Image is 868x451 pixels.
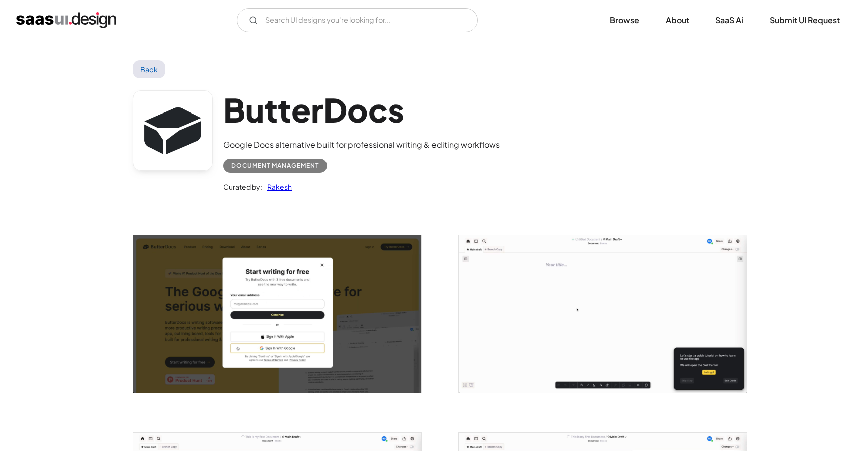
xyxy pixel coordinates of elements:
[459,235,747,393] img: 6629d9349e6d6725b480e5c3_Home%20Screen.jpg
[223,139,500,151] div: Google Docs alternative built for professional writing & editing workflows
[262,181,292,193] a: Rakesh
[459,235,747,393] a: open lightbox
[223,90,500,129] h1: ButterDocs
[223,181,262,193] div: Curated by:
[231,160,319,172] div: Document Management
[598,9,652,31] a: Browse
[16,12,116,28] a: home
[237,8,478,32] form: Email Form
[133,60,165,78] a: Back
[133,235,421,393] a: open lightbox
[133,235,421,393] img: 6629d934396f0a9dedf0f1e9_Signup.jpg
[703,9,755,31] a: SaaS Ai
[654,9,701,31] a: About
[237,8,478,32] input: Search UI designs you're looking for...
[757,9,852,31] a: Submit UI Request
